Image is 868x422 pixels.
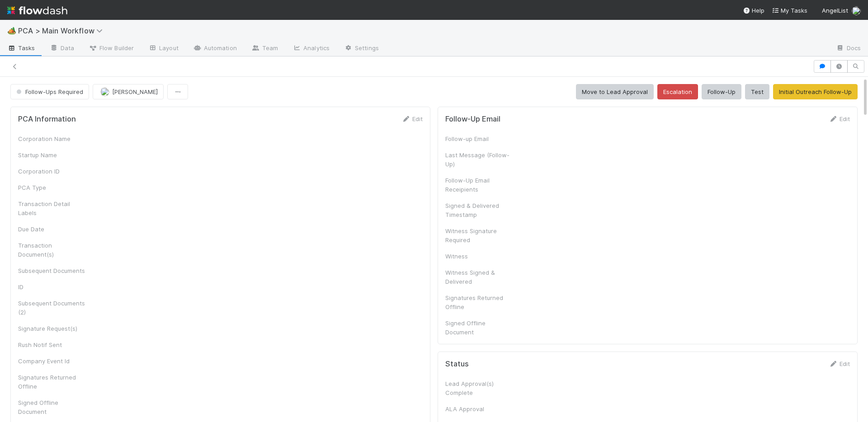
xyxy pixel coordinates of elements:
[772,6,807,15] a: My Tasks
[18,266,86,275] div: Subsequent Documents
[18,225,86,234] div: Due Date
[186,42,244,56] a: Automation
[18,167,86,176] div: Corporation ID
[445,319,513,337] div: Signed Offline Document
[657,84,698,99] button: Escalation
[401,115,423,122] a: Edit
[18,199,86,217] div: Transaction Detail Labels
[702,84,741,99] button: Follow-Up
[18,299,86,317] div: Subsequent Documents (2)
[18,183,86,192] div: PCA Type
[852,6,861,15] img: avatar_d89a0a80-047e-40c9-bdc2-a2d44e645fd3.png
[81,42,141,56] a: Flow Builder
[18,241,86,259] div: Transaction Document(s)
[18,134,86,143] div: Corporation Name
[829,360,850,367] a: Edit
[18,356,86,366] div: Company Event Id
[773,84,858,99] button: Initial Outreach Follow-Up
[445,379,513,397] div: Lead Approval(s) Complete
[445,252,513,261] div: Witness
[445,176,513,194] div: Follow-Up Email Receipients
[42,42,81,56] a: Data
[244,42,285,56] a: Team
[7,43,35,52] span: Tasks
[7,27,16,34] span: 🏕️
[445,134,513,143] div: Follow-up Email
[7,3,67,18] img: logo-inverted-e16ddd16eac7371096b0.svg
[445,226,513,244] div: Witness Signature Required
[576,84,654,99] button: Move to Lead Approval
[18,398,86,416] div: Signed Offline Document
[89,43,134,52] span: Flow Builder
[445,268,513,286] div: Witness Signed & Delivered
[18,373,86,391] div: Signatures Returned Offline
[285,42,337,56] a: Analytics
[337,42,386,56] a: Settings
[18,282,86,291] div: ID
[10,84,89,99] button: Follow-Ups Required
[822,7,848,14] span: AngelList
[18,340,86,349] div: Rush Notif Sent
[445,115,500,124] h5: Follow-Up Email
[772,7,807,14] span: My Tasks
[112,88,158,95] span: [PERSON_NAME]
[445,360,469,369] h5: Status
[445,150,513,169] div: Last Message (Follow-Up)
[18,26,107,35] span: PCA > Main Workflow
[14,88,83,95] span: Follow-Ups Required
[18,115,76,124] h5: PCA Information
[93,84,164,99] button: [PERSON_NAME]
[445,201,513,219] div: Signed & Delivered Timestamp
[18,150,86,159] div: Startup Name
[743,6,764,15] div: Help
[829,115,850,122] a: Edit
[18,324,86,333] div: Signature Request(s)
[141,42,186,56] a: Layout
[100,87,109,96] img: avatar_d8fc9ee4-bd1b-4062-a2a8-84feb2d97839.png
[829,42,868,56] a: Docs
[445,293,513,311] div: Signatures Returned Offline
[445,404,513,413] div: ALA Approval
[745,84,769,99] button: Test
